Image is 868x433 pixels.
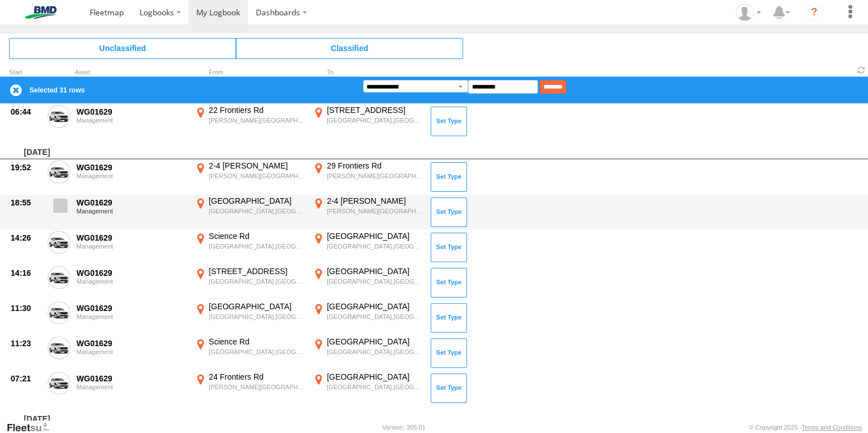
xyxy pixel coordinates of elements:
div: Asset [75,70,188,75]
div: [GEOGRAPHIC_DATA] [327,337,423,347]
div: 2-4 [PERSON_NAME] [209,161,305,171]
div: WG01629 [77,233,187,243]
div: [GEOGRAPHIC_DATA],[GEOGRAPHIC_DATA] [327,242,423,250]
div: [GEOGRAPHIC_DATA] [327,372,423,382]
label: Click to View Event Location [193,301,306,334]
div: 06:44 [11,107,41,117]
label: Click to View Event Location [311,196,424,229]
div: [PERSON_NAME][GEOGRAPHIC_DATA],[GEOGRAPHIC_DATA] [209,172,305,180]
div: [GEOGRAPHIC_DATA],[GEOGRAPHIC_DATA] [209,278,305,285]
div: WG01629 [77,338,187,348]
span: Refresh [854,65,868,75]
button: Click to Set [431,268,467,297]
button: Click to Set [431,107,467,136]
label: Click to View Event Location [193,105,306,138]
a: Visit our Website [6,422,58,433]
div: [GEOGRAPHIC_DATA] [327,266,423,276]
div: [PERSON_NAME][GEOGRAPHIC_DATA],[GEOGRAPHIC_DATA] [209,116,305,124]
div: [GEOGRAPHIC_DATA],[GEOGRAPHIC_DATA] [209,242,305,250]
div: [PERSON_NAME][GEOGRAPHIC_DATA],[GEOGRAPHIC_DATA] [327,172,423,180]
div: 07:21 [11,373,41,384]
label: Click to View Event Location [311,161,424,194]
div: WG01629 [77,268,187,278]
div: [GEOGRAPHIC_DATA],[GEOGRAPHIC_DATA] [327,116,423,124]
i: ? [805,3,823,22]
div: 18:55 [11,197,41,208]
div: [GEOGRAPHIC_DATA],[GEOGRAPHIC_DATA] [209,207,305,215]
div: Management [77,384,187,390]
div: © Copyright 2025 - [749,424,862,431]
div: [GEOGRAPHIC_DATA] [209,301,305,312]
div: 24 Frontiers Rd [209,372,305,382]
button: Click to Set [431,162,467,192]
label: Click to View Event Location [193,161,306,194]
div: [GEOGRAPHIC_DATA],[GEOGRAPHIC_DATA] [327,383,423,391]
div: 2-4 [PERSON_NAME] [327,196,423,206]
div: [GEOGRAPHIC_DATA] [327,301,423,312]
div: [PERSON_NAME][GEOGRAPHIC_DATA],[GEOGRAPHIC_DATA] [327,207,423,215]
div: 19:52 [11,162,41,173]
button: Click to Set [431,338,467,368]
div: Click to Sort [9,70,43,75]
label: Click to View Event Location [311,105,424,138]
span: Click to view Classified Trips [236,38,463,58]
div: 11:23 [11,338,41,348]
button: Click to Set [431,373,467,403]
div: 14:26 [11,233,41,243]
label: Click to View Event Location [193,337,306,369]
label: Click to View Event Location [311,231,424,264]
button: Click to Set [431,197,467,227]
div: WG01629 [77,197,187,208]
div: [GEOGRAPHIC_DATA],[GEOGRAPHIC_DATA] [327,313,423,321]
label: Click to View Event Location [311,301,424,334]
a: Terms and Conditions [802,424,862,431]
div: 29 Frontiers Rd [327,161,423,171]
div: Version: 305.01 [382,424,425,431]
div: [STREET_ADDRESS] [327,105,423,115]
div: 22 Frontiers Rd [209,105,305,115]
div: [GEOGRAPHIC_DATA],[GEOGRAPHIC_DATA] [327,348,423,356]
div: From [193,70,306,75]
div: Management [77,208,187,215]
label: Clear Selection [9,83,23,97]
div: Arun Ghatge [732,4,765,21]
div: [STREET_ADDRESS] [209,266,305,276]
div: WG01629 [77,373,187,384]
span: Click to view Unclassified Trips [9,38,236,58]
div: To [311,70,424,75]
label: Click to View Event Location [311,266,424,299]
div: [GEOGRAPHIC_DATA],[GEOGRAPHIC_DATA] [327,278,423,285]
div: Science Rd [209,337,305,347]
div: [GEOGRAPHIC_DATA] [327,231,423,241]
div: Management [77,313,187,320]
button: Click to Set [431,233,467,262]
div: [GEOGRAPHIC_DATA] [209,196,305,206]
div: Science Rd [209,231,305,241]
div: [GEOGRAPHIC_DATA],[GEOGRAPHIC_DATA] [209,348,305,356]
label: Click to View Event Location [193,196,306,229]
div: [GEOGRAPHIC_DATA],[GEOGRAPHIC_DATA] [209,313,305,321]
div: 11:30 [11,303,41,313]
div: WG01629 [77,162,187,173]
div: Management [77,243,187,250]
div: Management [77,117,187,124]
div: WG01629 [77,303,187,313]
label: Click to View Event Location [193,231,306,264]
div: WG01629 [77,107,187,117]
div: 14:16 [11,268,41,278]
div: Management [77,278,187,285]
label: Click to View Event Location [193,266,306,299]
div: [PERSON_NAME][GEOGRAPHIC_DATA],[GEOGRAPHIC_DATA] [209,383,305,391]
div: Management [77,348,187,355]
label: Click to View Event Location [311,337,424,369]
button: Click to Set [431,303,467,333]
label: Click to View Event Location [311,372,424,405]
div: Management [77,173,187,179]
img: bmd-logo.svg [11,6,70,19]
label: Click to View Event Location [193,372,306,405]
